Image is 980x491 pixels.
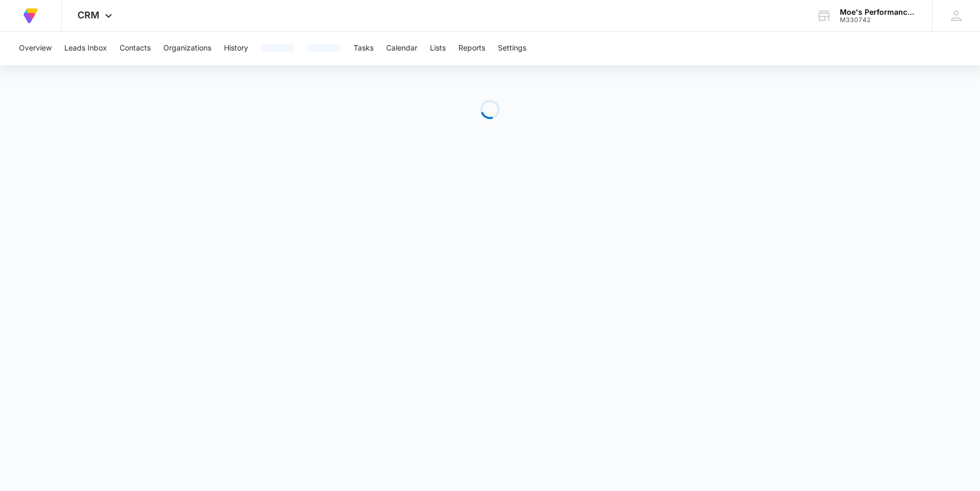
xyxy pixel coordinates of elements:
[120,32,151,65] button: Contacts
[386,32,417,65] button: Calendar
[840,16,917,24] div: account id
[498,32,526,65] button: Settings
[19,32,52,65] button: Overview
[64,32,107,65] button: Leads Inbox
[224,32,248,65] button: History
[354,32,374,65] button: Tasks
[77,9,100,21] span: CRM
[21,6,40,25] img: Volusion
[430,32,446,65] button: Lists
[840,8,917,16] div: account name
[458,32,485,65] button: Reports
[163,32,211,65] button: Organizations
